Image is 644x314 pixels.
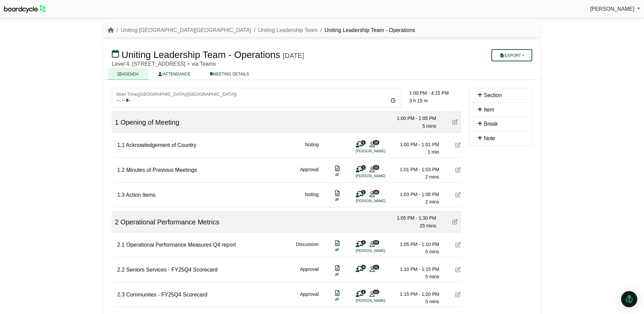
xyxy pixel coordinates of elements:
[373,190,379,194] span: 10
[149,68,200,80] a: ATTENDANCE
[283,52,304,60] div: [DATE]
[200,68,259,80] a: MEETING DETAILS
[373,165,379,169] span: 10
[305,191,319,206] div: Noting
[117,167,125,173] span: 1.2
[392,241,439,248] div: 1:05 PM - 1:10 PM
[117,292,125,297] span: 2.3
[484,121,498,127] span: Break
[389,214,436,222] div: 1:05 PM - 1:30 PM
[428,149,439,155] span: 1 min
[122,50,280,60] span: Uniting Leadership Team - Operations
[422,123,436,129] span: 5 mins
[484,107,494,113] span: Item
[108,68,149,80] a: AGENDA
[115,218,119,226] span: 2
[356,173,406,179] li: [PERSON_NAME]
[258,27,318,33] a: Uniting Leadership Team
[117,267,125,273] span: 2.2
[356,248,406,254] li: [PERSON_NAME]
[491,49,532,61] button: Export
[126,292,207,297] span: Communites - FY25Q4 Scorecard
[115,119,119,126] span: 1
[425,199,439,205] span: 2 mins
[590,5,640,13] a: [PERSON_NAME]
[361,140,366,145] span: 1
[117,242,125,248] span: 2.1
[425,249,439,254] span: 5 mins
[484,135,495,141] span: Note
[409,89,461,97] div: 1:00 PM - 4:15 PM
[126,167,197,173] span: Minutes of Previous Meetings
[121,119,180,126] span: Opening of Meeting
[621,291,637,307] div: Open Intercom Messenger
[484,92,502,98] span: Section
[425,274,439,279] span: 5 mins
[356,298,406,304] li: [PERSON_NAME]
[361,265,366,269] span: 0
[392,265,439,273] div: 1:10 PM - 1:15 PM
[373,290,379,294] span: 11
[356,148,406,154] li: [PERSON_NAME]
[392,191,439,198] div: 1:03 PM - 1:05 PM
[420,223,436,228] span: 25 mins
[300,265,319,281] div: Approval
[126,242,236,248] span: Operational Performance Measures Q4 report
[108,26,415,35] nav: breadcrumb
[121,27,251,33] a: Uniting [GEOGRAPHIC_DATA][GEOGRAPHIC_DATA]
[126,192,156,198] span: Action Items
[126,142,196,148] span: Acknowledgement of Country
[121,218,219,226] span: Operational Performance Metrics
[112,61,216,67] span: Level 4, [STREET_ADDRESS] + via Teams
[409,98,427,103] span: 3 h 15 m
[425,174,439,180] span: 2 mins
[117,192,125,198] span: 1.3
[373,240,379,245] span: 13
[392,290,439,298] div: 1:15 PM - 1:20 PM
[300,290,319,306] div: Approval
[296,241,319,256] div: Discussion
[4,5,46,13] img: BoardcycleBlackGreen-aaafeed430059cb809a45853b8cf6d952af9d84e6e89e1f1685b34bfd5cb7d64.svg
[126,267,218,273] span: Seniors Services - FY25Q4 Scorecard
[305,141,319,156] div: Noting
[389,115,436,122] div: 1:00 PM - 1:05 PM
[356,198,406,204] li: [PERSON_NAME]
[361,240,366,245] span: 1
[373,265,379,269] span: 11
[318,26,415,35] li: Uniting Leadership Team - Operations
[361,190,366,194] span: 1
[425,299,439,304] span: 5 mins
[590,6,635,12] span: [PERSON_NAME]
[392,141,439,148] div: 1:00 PM - 1:01 PM
[361,165,366,169] span: 1
[392,166,439,173] div: 1:01 PM - 1:03 PM
[300,166,319,181] div: Approval
[117,142,125,148] span: 1.1
[373,140,379,145] span: 10
[361,290,366,294] span: 1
